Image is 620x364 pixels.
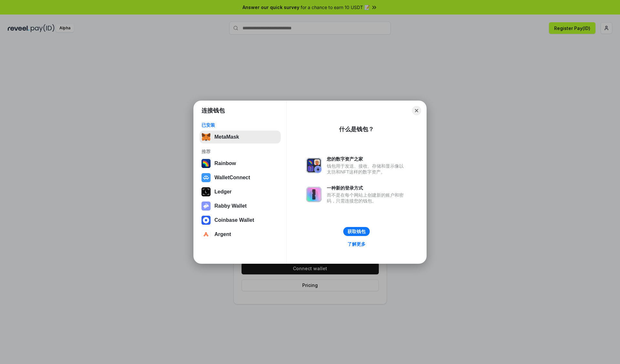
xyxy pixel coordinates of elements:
[201,216,211,225] img: svg+xml,%3Csvg%20width%3D%2228%22%20height%3D%2228%22%20viewBox%3D%220%200%2028%2028%22%20fill%3D...
[347,229,366,234] div: 获取钱包
[306,158,322,173] img: svg+xml,%3Csvg%20xmlns%3D%22http%3A%2F%2Fwww.w3.org%2F2000%2Fsvg%22%20fill%3D%22none%22%20viewBox...
[201,230,211,239] img: svg+xml,%3Csvg%20width%3D%2228%22%20height%3D%2228%22%20viewBox%3D%220%200%2028%2028%22%20fill%3D...
[200,157,281,170] button: Rainbow
[327,185,407,191] div: 一种新的登录方式
[201,149,279,154] div: 推荐
[214,231,231,237] div: Argent
[214,175,250,181] div: WalletConnect
[200,200,281,212] button: Rabby Wallet
[327,192,407,204] div: 而不是在每个网站上创建新的账户和密码，只需连接您的钱包。
[214,203,247,209] div: Rabby Wallet
[327,156,407,162] div: 您的数字资产之家
[200,171,281,184] button: WalletConnect
[214,189,232,195] div: Ledger
[214,217,254,223] div: Coinbase Wallet
[201,133,211,142] img: svg+xml,%3Csvg%20fill%3D%22none%22%20height%3D%2233%22%20viewBox%3D%220%200%2035%2033%22%20width%...
[200,228,281,241] button: Argent
[201,187,211,196] img: svg+xml,%3Csvg%20xmlns%3D%22http%3A%2F%2Fwww.w3.org%2F2000%2Fsvg%22%20width%3D%2228%22%20height%3...
[347,241,366,247] div: 了解更多
[214,134,239,140] div: MetaMask
[201,173,211,182] img: svg+xml,%3Csvg%20width%3D%2228%22%20height%3D%2228%22%20viewBox%3D%220%200%2028%2028%22%20fill%3D...
[344,240,369,248] a: 了解更多
[339,125,374,133] div: 什么是钱包？
[201,107,225,114] h1: 连接钱包
[201,202,211,211] img: svg+xml,%3Csvg%20xmlns%3D%22http%3A%2F%2Fwww.w3.org%2F2000%2Fsvg%22%20fill%3D%22none%22%20viewBox...
[200,131,281,143] button: MetaMask
[200,185,281,198] button: Ledger
[200,214,281,227] button: Coinbase Wallet
[412,106,421,115] button: Close
[201,159,211,168] img: svg+xml,%3Csvg%20width%3D%22120%22%20height%3D%22120%22%20viewBox%3D%220%200%20120%20120%22%20fil...
[327,163,407,175] div: 钱包用于发送、接收、存储和显示像以太坊和NFT这样的数字资产。
[343,227,370,236] button: 获取钱包
[306,187,322,202] img: svg+xml,%3Csvg%20xmlns%3D%22http%3A%2F%2Fwww.w3.org%2F2000%2Fsvg%22%20fill%3D%22none%22%20viewBox...
[201,122,279,128] div: 已安装
[214,161,236,166] div: Rainbow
